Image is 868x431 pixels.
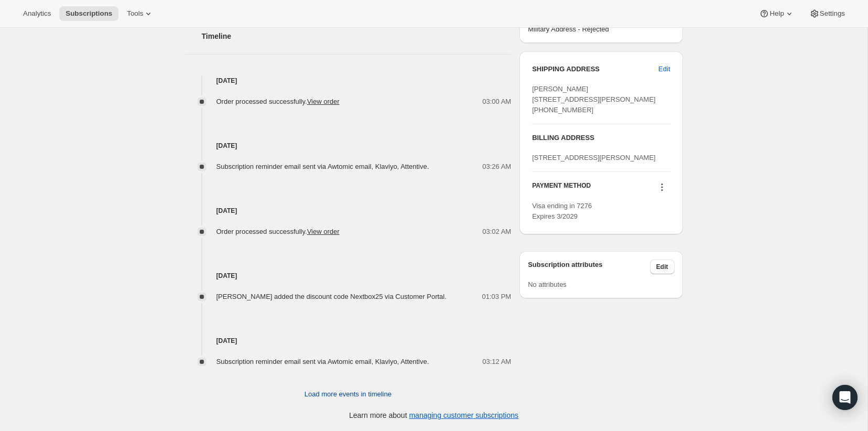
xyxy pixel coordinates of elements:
h4: [DATE] [185,141,512,151]
button: Load more events in timeline [298,386,398,403]
h3: BILLING ADDRESS [532,133,670,143]
button: Edit [652,61,676,78]
span: No attributes [528,281,567,288]
span: 03:02 AM [482,227,511,237]
h4: [DATE] [185,206,512,216]
span: 01:03 PM [482,292,512,302]
h4: [DATE] [185,76,512,86]
h2: Timeline [202,31,512,41]
span: Subscription reminder email sent via Awtomic email, Klaviyo, Attentive. [216,163,429,170]
span: [PERSON_NAME] added the discount code Nextbox25 via Customer Portal. [216,293,447,300]
span: Visa ending in 7276 Expires 3/2029 [532,202,592,220]
button: Edit [650,260,675,274]
span: 03:00 AM [482,96,511,107]
span: Settings [820,9,845,18]
span: Edit [658,64,670,74]
h4: [DATE] [185,336,512,346]
button: Settings [803,6,851,21]
span: Subscription reminder email sent via Awtomic email, Klaviyo, Attentive. [216,358,429,365]
a: View order [307,98,340,105]
span: 03:12 AM [482,357,511,367]
button: Analytics [17,6,57,21]
h4: [DATE] [185,271,512,281]
div: Open Intercom Messenger [832,385,858,410]
h3: PAYMENT METHOD [532,181,591,196]
span: Load more events in timeline [305,389,392,400]
span: [PERSON_NAME] [STREET_ADDRESS][PERSON_NAME] [PHONE_NUMBER] [532,85,656,114]
span: Subscriptions [66,9,112,18]
span: 03:26 AM [482,161,511,172]
button: Help [753,6,800,21]
h3: Subscription attributes [528,260,650,274]
h3: SHIPPING ADDRESS [532,64,658,74]
span: Help [769,9,784,18]
span: Tools [127,9,143,18]
p: Learn more about [349,410,518,421]
a: managing customer subscriptions [409,411,518,419]
span: Order processed successfully. [216,228,340,235]
span: Analytics [23,9,51,18]
a: View order [307,228,340,235]
button: Tools [121,6,160,21]
button: Subscriptions [59,6,118,21]
span: [STREET_ADDRESS][PERSON_NAME] [532,154,656,161]
span: Edit [656,263,668,271]
span: Order processed successfully. [216,98,340,105]
span: Military Address - Rejected [528,24,674,35]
